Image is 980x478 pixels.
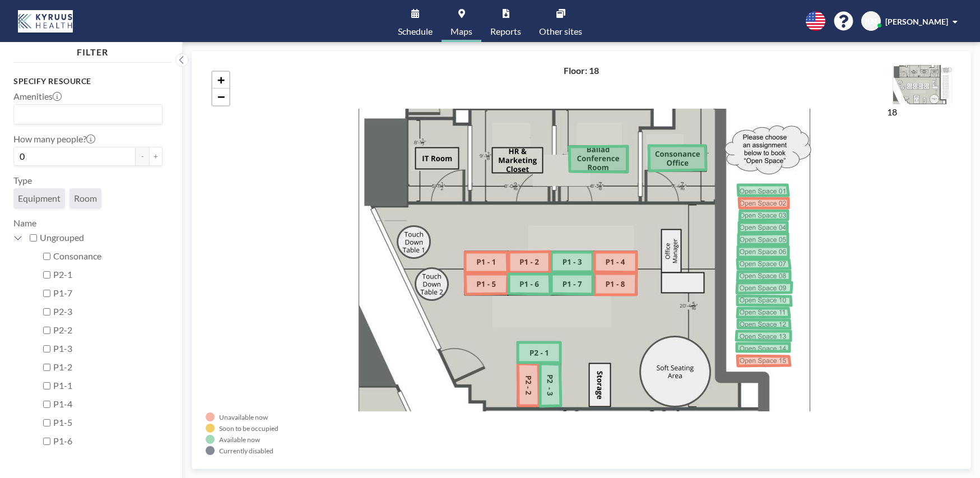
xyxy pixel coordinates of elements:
[539,27,582,36] span: Other sites
[53,324,162,336] label: P2-2
[53,380,162,391] label: P1-1
[212,72,229,89] a: Zoom in
[219,435,260,444] div: Available now
[885,17,948,26] span: [PERSON_NAME]
[398,27,433,36] span: Schedule
[18,193,61,203] span: Equipment
[13,42,171,58] h4: FILTER
[53,343,162,354] label: P1-3
[13,175,32,186] label: Type
[18,10,73,33] img: organization-logo
[40,232,162,243] label: Ungrouped
[53,287,162,299] label: P1-7
[13,217,36,228] label: Name
[13,133,95,145] label: How many people?
[53,398,162,410] label: P1-4
[887,65,957,104] img: 2f7274218fad236723d89774894f4856.jpg
[15,107,156,122] input: Search for option
[217,73,225,87] span: +
[13,76,162,86] h3: Specify resource
[219,413,268,421] div: Unavailable now
[13,91,62,102] label: Amenities
[219,424,278,433] div: Soon to be occupied
[490,27,521,36] span: Reports
[14,105,162,124] div: Search for option
[53,454,162,465] label: P1-8
[53,250,162,262] label: Consonance
[53,306,162,317] label: P2-3
[53,435,162,447] label: P1-6
[887,106,897,117] label: 18
[74,193,97,203] span: Room
[136,147,149,166] button: -
[564,65,599,76] h4: Floor: 18
[865,16,877,26] span: KN
[149,147,162,166] button: +
[219,447,273,455] div: Currently disabled
[53,361,162,373] label: P1-2
[212,89,229,105] a: Zoom out
[53,417,162,428] label: P1-5
[450,27,472,36] span: Maps
[53,269,162,280] label: P2-1
[217,90,225,104] span: −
